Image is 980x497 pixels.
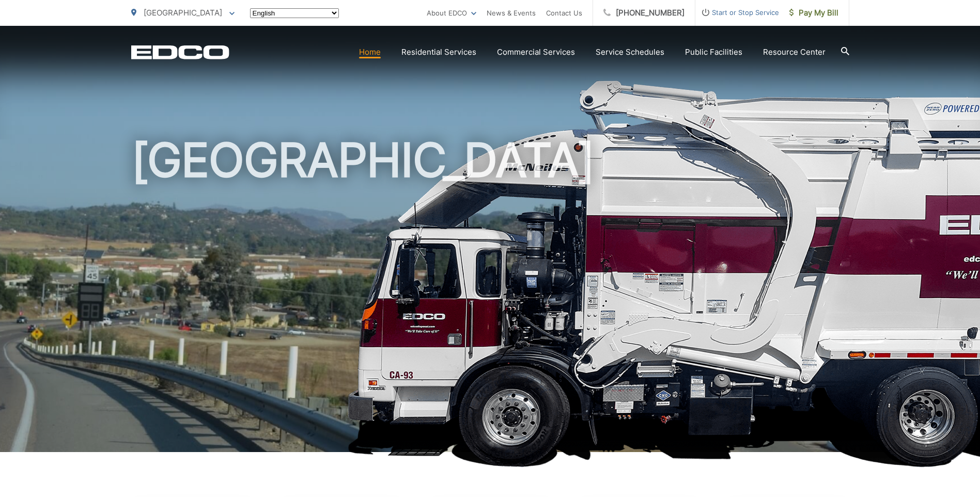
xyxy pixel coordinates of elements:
[250,8,339,18] select: Select a language
[131,134,849,461] h1: [GEOGRAPHIC_DATA]
[789,7,838,19] span: Pay My Bill
[401,46,476,58] a: Residential Services
[546,7,582,19] a: Contact Us
[487,7,536,19] a: News & Events
[131,45,229,59] a: EDCD logo. Return to the homepage.
[685,46,742,58] a: Public Facilities
[596,46,664,58] a: Service Schedules
[359,46,381,58] a: Home
[144,8,222,18] span: [GEOGRAPHIC_DATA]
[427,7,476,19] a: About EDCO
[497,46,575,58] a: Commercial Services
[763,46,826,58] a: Resource Center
